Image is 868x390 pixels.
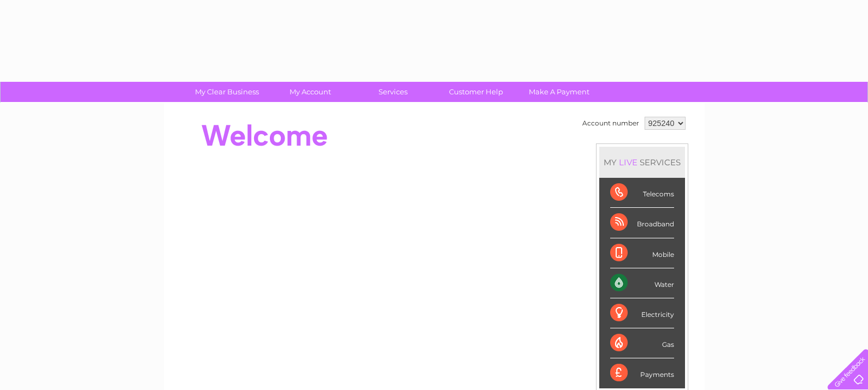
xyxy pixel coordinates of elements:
[580,114,642,133] td: Account number
[599,147,685,178] div: MY SERVICES
[610,208,674,238] div: Broadband
[348,82,438,102] a: Services
[610,298,674,328] div: Electricity
[610,268,674,298] div: Water
[617,157,640,167] div: LIVE
[265,82,355,102] a: My Account
[610,358,674,388] div: Payments
[431,82,521,102] a: Customer Help
[610,178,674,208] div: Telecoms
[610,328,674,358] div: Gas
[610,238,674,268] div: Mobile
[514,82,604,102] a: Make A Payment
[182,82,272,102] a: My Clear Business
